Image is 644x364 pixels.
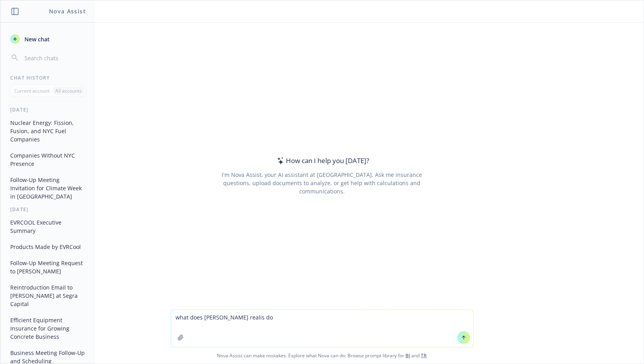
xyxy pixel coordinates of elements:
a: BI [406,352,411,359]
button: Nuclear Energy: Fission, Fusion, and NYC Fuel Companies [7,116,89,146]
span: Nova Assist can make mistakes. Explore what Nova can do: Browse prompt library for and [4,347,640,364]
button: Companies Without NYC Presence [7,149,89,170]
button: Follow-Up Meeting Request to [PERSON_NAME] [7,256,89,278]
p: Current account [14,87,50,94]
button: New chat [7,32,89,46]
div: Chat History [1,74,95,81]
div: I'm Nova Assist, your AI assistant at [GEOGRAPHIC_DATA]. Ask me insurance questions, upload docum... [211,171,433,195]
textarea: what does [PERSON_NAME] realis do [171,310,473,347]
p: All accounts [55,87,82,94]
div: [DATE] [1,206,95,213]
div: [DATE] [1,106,95,113]
div: How can I help you [DATE]? [275,156,369,166]
button: EVRCOOL Executive Summary [7,216,89,237]
a: TR [421,352,427,359]
button: Products Made by EVRCool [7,240,89,253]
span: New chat [23,35,50,43]
input: Search chats [23,52,86,63]
button: Reintroduction Email to [PERSON_NAME] at Segra Capital [7,281,89,310]
h1: Nova Assist [49,7,86,15]
button: Efficient Equipment Insurance for Growing Concrete Business [7,314,89,343]
button: Follow-Up Meeting Invitation for Climate Week in [GEOGRAPHIC_DATA] [7,173,89,203]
